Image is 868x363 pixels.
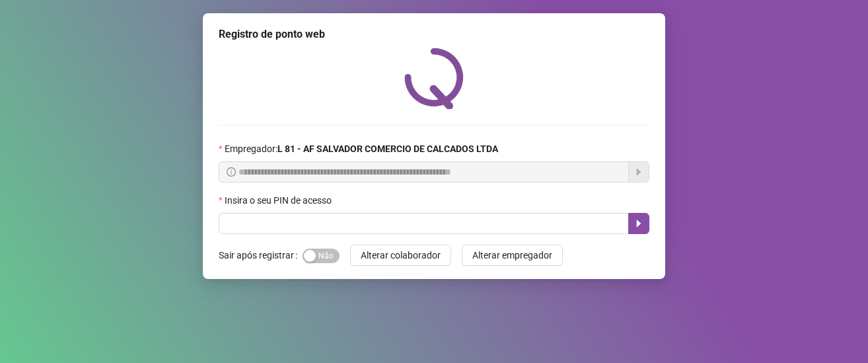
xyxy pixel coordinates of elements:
span: Alterar empregador [472,248,552,262]
strong: L 81 - AF SALVADOR COMERCIO DE CALCADOS LTDA [277,143,498,154]
label: Sair após registrar [219,245,303,266]
button: Alterar colaborador [350,245,451,266]
label: Insira o seu PIN de acesso [219,193,340,208]
span: Alterar colaborador [361,248,441,262]
button: Alterar empregador [462,245,563,266]
span: caret-right [633,218,644,229]
div: Registro de ponto web [219,26,649,42]
img: QRPoint [404,48,464,109]
span: info-circle [227,167,236,177]
span: Empregador : [225,141,498,156]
